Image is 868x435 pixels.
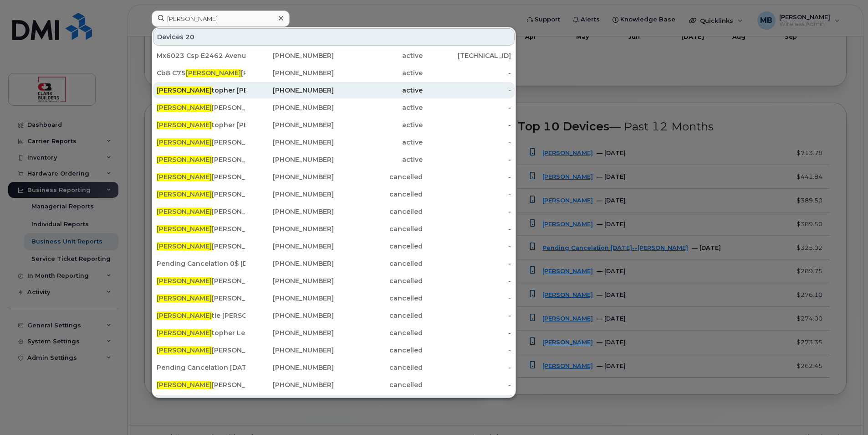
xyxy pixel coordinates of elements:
[153,151,515,168] a: [PERSON_NAME][PERSON_NAME][PHONE_NUMBER]active-
[157,259,245,268] div: Pending Cancelation 0$ [DATE] Was [PERSON_NAME]
[157,51,245,60] div: Mx6023 Csp E2462 Avenue Living topher County (Static Ip Do Not Suspend
[245,120,334,129] div: [PHONE_NUMBER]
[157,225,212,233] span: [PERSON_NAME]
[334,346,423,355] div: cancelled
[153,134,515,150] a: [PERSON_NAME][PERSON_NAME][PHONE_NUMBER]active-
[334,190,423,199] div: cancelled
[423,86,511,95] div: -
[423,51,511,60] div: [TECHNICAL_ID]
[245,294,334,303] div: [PHONE_NUMBER]
[157,155,212,164] span: [PERSON_NAME]
[153,65,515,81] a: Cb8 C75[PERSON_NAME][PERSON_NAME] - Pending Return to CGY Office[PHONE_NUMBER]active-
[153,307,515,324] a: [PERSON_NAME]tie [PERSON_NAME][PHONE_NUMBER]cancelled-
[423,138,511,147] div: -
[423,346,511,355] div: -
[334,207,423,216] div: cancelled
[245,86,334,95] div: [PHONE_NUMBER]
[157,173,212,181] span: [PERSON_NAME]
[423,103,511,112] div: -
[153,186,515,202] a: [PERSON_NAME][PERSON_NAME][PHONE_NUMBER]cancelled-
[423,207,511,216] div: -
[423,311,511,320] div: -
[334,68,423,78] div: active
[153,255,515,272] a: Pending Cancelation 0$ [DATE] Was[PERSON_NAME][PHONE_NUMBER]cancelled-
[423,294,511,303] div: -
[157,311,245,320] div: tie [PERSON_NAME]
[245,138,334,147] div: [PHONE_NUMBER]
[157,103,245,112] div: [PERSON_NAME]
[153,47,515,64] a: Mx6023 Csp E2462 Avenue Livingtopher County (Static Ip Do Not Suspend[PHONE_NUMBER]active[TECHNIC...
[334,51,423,60] div: active
[153,325,515,341] a: [PERSON_NAME]topher Lemmens[PHONE_NUMBER]cancelled-
[157,104,212,112] span: [PERSON_NAME]
[334,294,423,303] div: cancelled
[423,363,511,372] div: -
[334,328,423,337] div: cancelled
[334,259,423,268] div: cancelled
[334,172,423,181] div: cancelled
[334,380,423,389] div: cancelled
[157,276,245,285] div: [PERSON_NAME]
[245,68,334,78] div: [PHONE_NUMBER]
[245,346,334,355] div: [PHONE_NUMBER]
[245,311,334,320] div: [PHONE_NUMBER]
[157,346,212,354] span: [PERSON_NAME]
[153,395,515,412] div: Contacts
[153,359,515,376] a: Pending Cancelation [DATE] 0$ IT Spare CGY was[PERSON_NAME][PHONE_NUMBER]cancelled-
[157,363,245,372] div: Pending Cancelation [DATE] 0$ IT Spare CGY was [PERSON_NAME]
[153,28,515,46] div: Devices
[334,363,423,372] div: cancelled
[185,32,194,41] span: 20
[157,311,212,320] span: [PERSON_NAME]
[423,68,511,78] div: -
[245,328,334,337] div: [PHONE_NUMBER]
[157,242,212,250] span: [PERSON_NAME]
[334,103,423,112] div: active
[153,117,515,133] a: [PERSON_NAME]topher [PERSON_NAME][PHONE_NUMBER]active-
[157,346,245,355] div: [PERSON_NAME]
[157,207,245,216] div: [PERSON_NAME]
[157,68,245,78] div: Cb8 C75 [PERSON_NAME] - Pending Return to CGY Office
[245,363,334,372] div: [PHONE_NUMBER]
[245,224,334,233] div: [PHONE_NUMBER]
[157,86,245,95] div: topher [PERSON_NAME]
[334,224,423,233] div: cancelled
[153,203,515,220] a: [PERSON_NAME][PERSON_NAME][PHONE_NUMBER]cancelled-
[423,380,511,389] div: -
[245,103,334,112] div: [PHONE_NUMBER]
[153,221,515,237] a: [PERSON_NAME][PERSON_NAME][PHONE_NUMBER]cancelled-
[423,259,511,268] div: -
[245,207,334,216] div: [PHONE_NUMBER]
[157,172,245,181] div: [PERSON_NAME]
[334,242,423,251] div: cancelled
[334,138,423,147] div: active
[334,276,423,285] div: cancelled
[157,120,245,129] div: topher [PERSON_NAME]
[157,138,245,147] div: [PERSON_NAME]
[153,169,515,185] a: [PERSON_NAME][PERSON_NAME][PHONE_NUMBER]cancelled-
[157,207,212,216] span: [PERSON_NAME]
[157,138,212,146] span: [PERSON_NAME]
[153,377,515,393] a: [PERSON_NAME][PERSON_NAME][PHONE_NUMBER]cancelled-
[423,224,511,233] div: -
[157,121,212,129] span: [PERSON_NAME]
[245,190,334,199] div: [PHONE_NUMBER]
[828,395,861,428] iframe: Messenger Launcher
[423,155,511,164] div: -
[157,190,212,198] span: [PERSON_NAME]
[157,155,245,164] div: [PERSON_NAME]
[245,155,334,164] div: [PHONE_NUMBER]
[423,120,511,129] div: -
[153,82,515,98] a: [PERSON_NAME]topher [PERSON_NAME][PHONE_NUMBER]active-
[157,224,245,233] div: [PERSON_NAME]
[245,380,334,389] div: [PHONE_NUMBER]
[153,273,515,289] a: [PERSON_NAME][PERSON_NAME][PHONE_NUMBER]cancelled-
[153,99,515,116] a: [PERSON_NAME][PERSON_NAME][PHONE_NUMBER]active-
[245,259,334,268] div: [PHONE_NUMBER]
[157,381,212,389] span: [PERSON_NAME]
[157,242,245,251] div: [PERSON_NAME]
[157,380,245,389] div: [PERSON_NAME]
[423,190,511,199] div: -
[423,276,511,285] div: -
[153,290,515,306] a: [PERSON_NAME][PERSON_NAME][PHONE_NUMBER]cancelled-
